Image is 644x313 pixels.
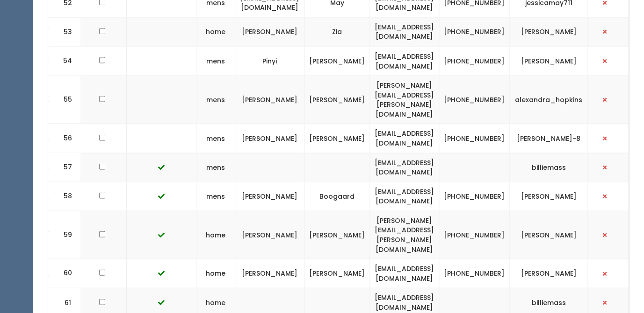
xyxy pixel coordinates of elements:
[439,76,510,124] td: [PHONE_NUMBER]
[196,46,235,75] td: mens
[235,46,304,75] td: Pinyi
[48,153,81,181] td: 57
[510,76,588,124] td: alexandra_hopkins
[196,259,235,288] td: home
[304,46,370,75] td: [PERSON_NAME]
[510,259,588,288] td: [PERSON_NAME]
[196,76,235,124] td: mens
[439,46,510,75] td: [PHONE_NUMBER]
[304,76,370,124] td: [PERSON_NAME]
[370,259,439,288] td: [EMAIL_ADDRESS][DOMAIN_NAME]
[304,181,370,210] td: Boogaard
[196,153,235,181] td: mens
[439,210,510,258] td: [PHONE_NUMBER]
[304,124,370,153] td: [PERSON_NAME]
[235,259,304,288] td: [PERSON_NAME]
[235,124,304,153] td: [PERSON_NAME]
[235,76,304,124] td: [PERSON_NAME]
[370,153,439,181] td: [EMAIL_ADDRESS][DOMAIN_NAME]
[196,210,235,258] td: home
[510,46,588,75] td: [PERSON_NAME]
[48,181,81,210] td: 58
[439,259,510,288] td: [PHONE_NUMBER]
[48,210,81,258] td: 59
[196,124,235,153] td: mens
[48,46,81,75] td: 54
[439,181,510,210] td: [PHONE_NUMBER]
[370,181,439,210] td: [EMAIL_ADDRESS][DOMAIN_NAME]
[370,210,439,258] td: [PERSON_NAME][EMAIL_ADDRESS][PERSON_NAME][DOMAIN_NAME]
[48,124,81,153] td: 56
[510,17,588,46] td: [PERSON_NAME]
[304,259,370,288] td: [PERSON_NAME]
[370,17,439,46] td: [EMAIL_ADDRESS][DOMAIN_NAME]
[304,210,370,258] td: [PERSON_NAME]
[510,153,588,181] td: billiemass
[196,181,235,210] td: mens
[235,17,304,46] td: [PERSON_NAME]
[235,181,304,210] td: [PERSON_NAME]
[439,17,510,46] td: [PHONE_NUMBER]
[370,76,439,124] td: [PERSON_NAME][EMAIL_ADDRESS][PERSON_NAME][DOMAIN_NAME]
[48,76,81,124] td: 55
[235,210,304,258] td: [PERSON_NAME]
[510,181,588,210] td: [PERSON_NAME]
[48,17,81,46] td: 53
[48,259,81,288] td: 60
[370,124,439,153] td: [EMAIL_ADDRESS][DOMAIN_NAME]
[439,124,510,153] td: [PHONE_NUMBER]
[370,46,439,75] td: [EMAIL_ADDRESS][DOMAIN_NAME]
[304,17,370,46] td: Zia
[510,124,588,153] td: [PERSON_NAME]-8
[510,210,588,258] td: [PERSON_NAME]
[196,17,235,46] td: home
